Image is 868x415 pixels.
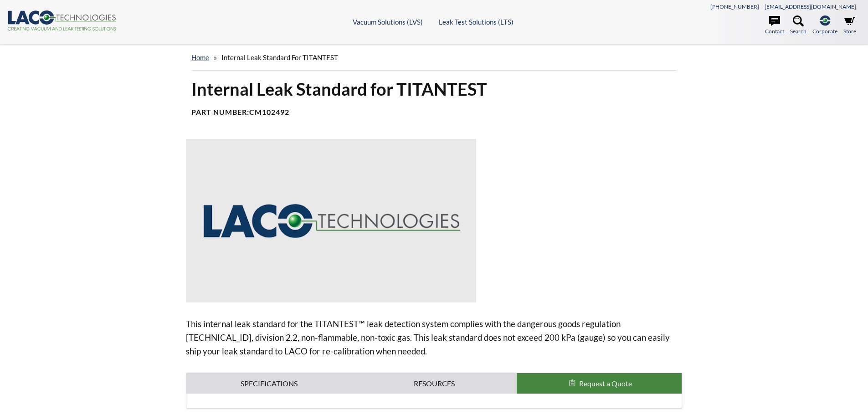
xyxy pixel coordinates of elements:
a: Specifications [186,373,352,394]
a: Contact [765,15,784,36]
img: small-missing-2f097cf34b30ecc0280c77b855e78e17f1ba0367c20668fa797faf9308cc7773.png [186,139,477,302]
a: [EMAIL_ADDRESS][DOMAIN_NAME] [765,3,856,10]
h1: Internal Leak Standard for TITANTEST [191,78,677,100]
a: Resources [351,373,517,394]
p: This internal leak standard for the TITANTEST™ leak detection system complies with the dangerous ... [186,317,683,358]
span: Corporate [812,27,837,36]
b: CM102492 [249,108,289,116]
div: » [191,45,677,71]
a: Leak Test Solutions (LTS) [439,18,514,26]
a: Search [790,15,806,36]
span: Internal Leak Standard for TITANTEST [221,53,338,61]
a: Store [843,15,856,36]
h4: Part Number: [191,108,677,117]
a: Vacuum Solutions (LVS) [353,18,423,26]
a: home [191,53,209,61]
span: Request a Quote [579,379,632,388]
a: [PHONE_NUMBER] [710,3,759,10]
button: Request a Quote [517,373,682,394]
